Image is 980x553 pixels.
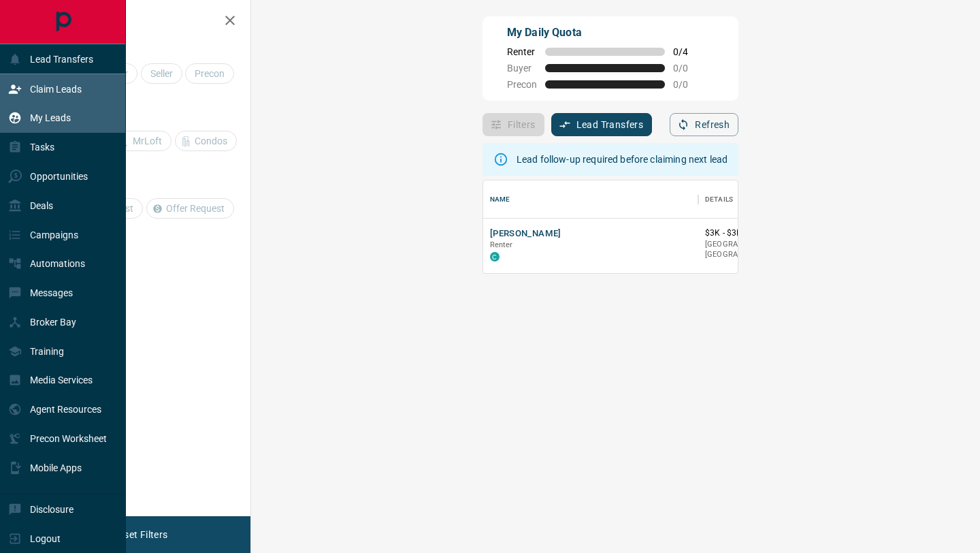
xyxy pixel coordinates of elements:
p: Midtown | Central, Toronto [705,239,826,260]
p: $3K - $3K [705,227,826,239]
button: Lead Transfers [551,113,653,136]
span: Renter [507,46,537,57]
span: 0 / 0 [673,63,703,74]
button: [PERSON_NAME] [490,227,561,240]
span: Precon [507,79,537,90]
div: Name [483,180,698,219]
span: 0 / 0 [673,79,703,90]
button: Refresh [670,113,738,136]
div: condos.ca [490,252,500,262]
button: Reset Filters [103,523,176,546]
div: Name [490,180,510,219]
div: Lead follow-up required before claiming next lead [517,147,728,172]
h2: Filters [44,14,237,30]
p: My Daily Quota [507,25,703,41]
span: Renter [490,240,513,249]
span: 0 / 4 [673,46,703,57]
div: Details [705,180,733,219]
span: Buyer [507,63,537,74]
